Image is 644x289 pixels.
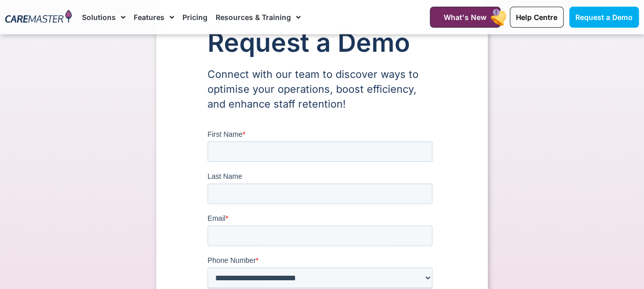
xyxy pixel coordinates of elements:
span: Help Centre [516,13,557,22]
p: Connect with our team to discover ways to optimise your operations, boost efficiency, and enhance... [207,67,437,112]
span: What's New [444,13,487,22]
h1: Request a Demo [207,29,437,57]
img: CareMaster Logo [5,10,72,25]
a: What's New [430,7,501,28]
a: Help Centre [510,7,564,28]
a: Request a Demo [569,7,639,28]
span: Request a Demo [575,13,633,22]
